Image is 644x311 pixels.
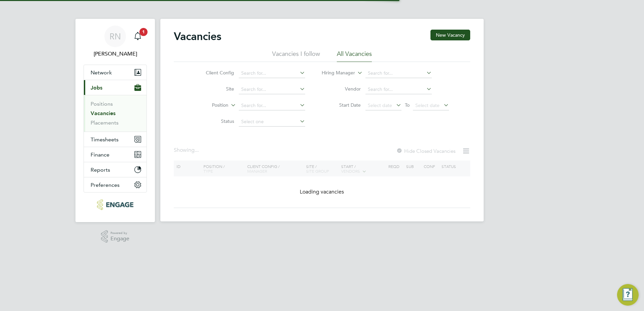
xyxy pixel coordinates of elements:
a: Go to account details [84,26,147,58]
span: Select date [368,102,392,108]
label: Site [195,86,234,92]
span: Network [91,69,112,76]
span: Select date [415,102,440,108]
input: Search for... [239,85,305,94]
span: RN [109,32,121,41]
span: To [403,101,412,109]
input: Search for... [239,101,305,110]
a: Placements [91,119,119,126]
span: Preferences [91,182,120,188]
nav: Main navigation [75,19,155,222]
input: Search for... [239,69,305,78]
label: Vendor [322,86,361,92]
label: Hiring Manager [316,70,355,76]
li: All Vacancies [337,50,372,62]
span: ... [195,147,199,153]
span: Rachel Newman Jones [84,50,147,58]
span: Powered by [110,230,129,236]
span: 1 [139,28,148,36]
label: Start Date [322,102,361,108]
button: Engage Resource Center [617,284,639,306]
span: Jobs [91,84,102,91]
a: Vacancies [91,110,116,116]
label: Position [190,102,228,109]
input: Select one [239,117,305,127]
button: New Vacancy [430,30,470,40]
span: Engage [110,236,129,242]
span: Finance [91,151,109,158]
span: Timesheets [91,136,119,143]
a: Go to home page [84,199,147,210]
img: conceptresources-logo-retina.png [97,199,133,210]
div: Showing [174,147,200,154]
input: Search for... [365,85,432,94]
li: Vacancies I follow [272,50,320,62]
h2: Vacancies [174,30,221,43]
span: Reports [91,167,110,173]
label: Status [195,118,234,124]
a: Positions [91,101,113,107]
input: Search for... [365,69,432,78]
label: Hide Closed Vacancies [396,148,455,154]
label: Client Config [195,70,234,76]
